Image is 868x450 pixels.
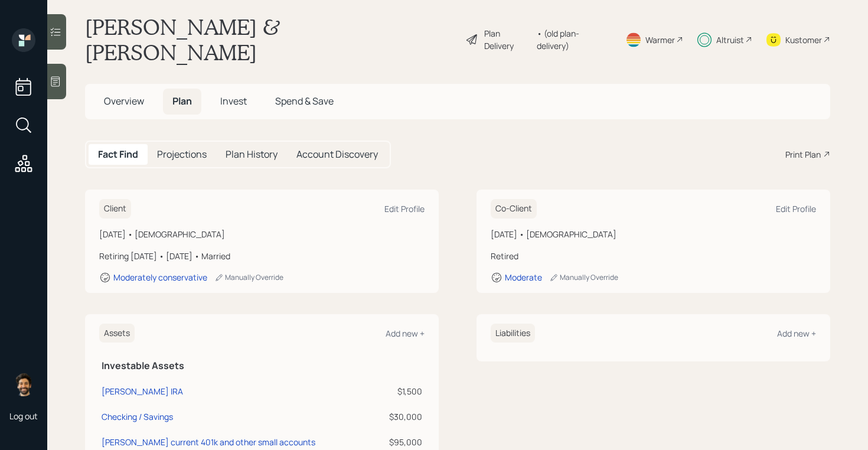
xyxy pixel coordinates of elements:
h5: Fact Find [98,149,138,160]
h6: Co-Client [491,199,537,219]
h6: Client [99,199,131,219]
div: Add new + [386,328,425,339]
h5: Account Discovery [296,149,378,160]
div: Edit Profile [776,203,816,214]
div: Checking / Savings [102,410,173,423]
div: [PERSON_NAME] IRA [102,385,183,397]
div: $1,500 [379,385,422,397]
div: $30,000 [379,410,422,423]
div: Log out [9,410,38,422]
div: Warmer [645,34,675,46]
div: $95,000 [379,436,422,448]
h6: Assets [99,324,135,343]
div: Altruist [716,34,744,46]
div: • (old plan-delivery) [537,27,611,52]
div: Add new + [777,328,816,339]
div: Kustomer [785,34,822,46]
h5: Projections [157,149,207,160]
h5: Investable Assets [102,360,422,371]
div: [DATE] • [DEMOGRAPHIC_DATA] [99,228,425,240]
span: Overview [104,94,144,107]
div: [DATE] • [DEMOGRAPHIC_DATA] [491,228,816,240]
span: Invest [220,94,247,107]
span: Plan [172,94,192,107]
div: [PERSON_NAME] current 401k and other small accounts [102,436,315,448]
span: Spend & Save [275,94,334,107]
div: Manually Override [214,272,283,282]
h5: Plan History [226,149,278,160]
h6: Liabilities [491,324,535,343]
img: eric-schwartz-headshot.png [12,373,35,396]
div: Retiring [DATE] • [DATE] • Married [99,250,425,262]
div: Manually Override [549,272,618,282]
h1: [PERSON_NAME] & [PERSON_NAME] [85,14,456,65]
div: Edit Profile [384,203,425,214]
div: Retired [491,250,816,262]
div: Plan Delivery [484,27,531,52]
div: Print Plan [785,148,821,161]
div: Moderately conservative [113,272,207,283]
div: Moderate [505,272,542,283]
